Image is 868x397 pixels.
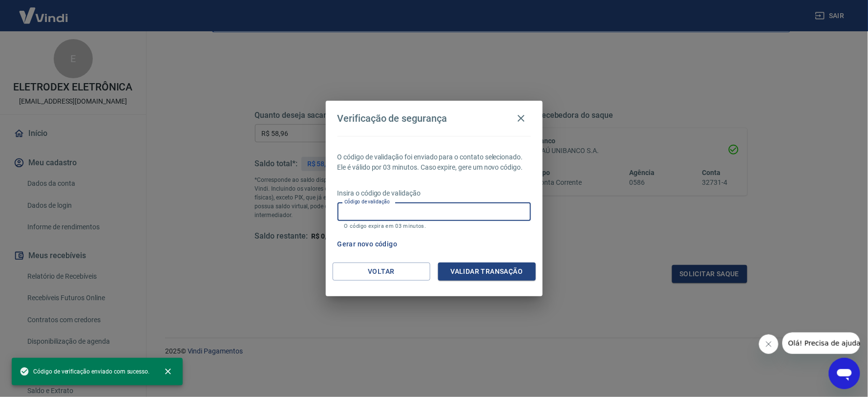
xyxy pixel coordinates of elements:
[759,334,779,354] iframe: Fechar mensagem
[334,235,402,253] button: Gerar novo código
[344,223,524,229] p: O código expira em 03 minutos.
[344,198,390,205] label: Código de validação
[338,152,531,173] p: O código de validação foi enviado para o contato selecionado. Ele é válido por 03 minutos. Caso e...
[338,188,531,198] p: Insira o código de validação
[6,7,82,15] span: Olá! Precisa de ajuda?
[333,263,430,281] button: Voltar
[338,112,447,124] h4: Verificação de segurança
[829,358,860,389] iframe: Botão para abrir a janela de mensagens
[783,332,860,354] iframe: Mensagem da empresa
[438,263,536,281] button: Validar transação
[157,361,179,382] button: close
[20,367,149,376] span: Código de verificação enviado com sucesso.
